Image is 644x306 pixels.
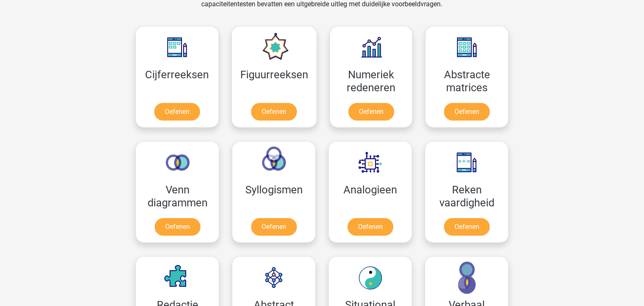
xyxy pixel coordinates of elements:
[444,218,490,236] a: Oefenen
[155,218,200,236] a: Oefenen
[444,103,490,121] a: Oefenen
[154,103,200,121] a: Oefenen
[348,218,393,236] a: Oefenen
[251,103,297,121] a: Oefenen
[251,218,297,236] a: Oefenen
[348,103,394,121] a: Oefenen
